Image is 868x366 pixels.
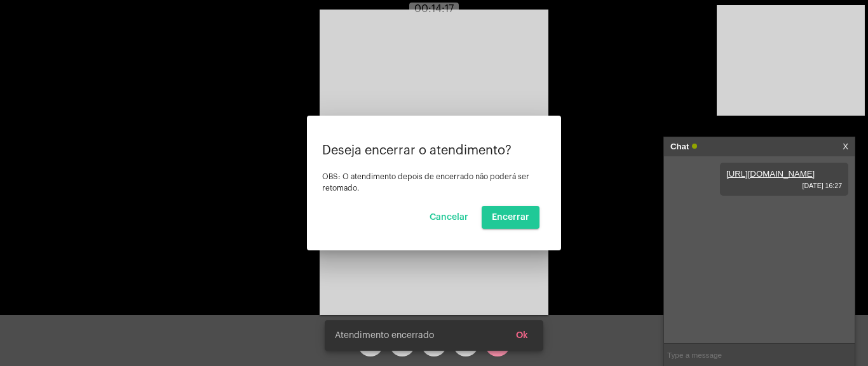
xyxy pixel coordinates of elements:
span: 00:14:17 [414,4,454,14]
span: Atendimento encerrado [335,329,434,342]
span: Encerrar [492,213,529,222]
a: [URL][DOMAIN_NAME] [726,169,815,179]
span: Online [692,144,697,149]
span: [DATE] 16:27 [726,182,842,189]
span: OBS: O atendimento depois de encerrado não poderá ser retomado. [322,173,529,192]
input: Type a message [664,344,855,366]
a: X [843,137,848,156]
span: Ok [516,331,528,340]
span: Cancelar [430,213,468,222]
p: Deseja encerrar o atendimento? [322,144,546,158]
button: Cancelar [419,206,478,229]
strong: Chat [670,137,689,156]
button: Encerrar [482,206,539,229]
